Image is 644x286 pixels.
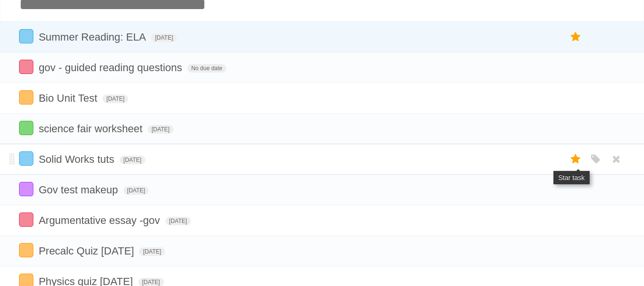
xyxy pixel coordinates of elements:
span: [DATE] [148,125,174,134]
span: [DATE] [139,247,165,256]
label: Star task [567,151,585,167]
label: Done [19,121,33,135]
span: science fair worksheet [39,123,145,135]
span: Gov test makeup [39,184,120,196]
span: Solid Works tuts [39,153,117,165]
span: [DATE] [123,186,149,195]
label: Star task [567,29,585,45]
span: Argumentative essay -gov [39,214,162,226]
span: [DATE] [102,95,128,103]
span: Precalc Quiz [DATE] [39,245,136,257]
label: Done [19,151,33,166]
span: [DATE] [120,156,145,164]
label: Done [19,243,33,257]
span: Summer Reading: ELA [39,31,148,43]
span: Bio Unit Test [39,92,100,104]
span: No due date [187,64,226,73]
label: Done [19,212,33,227]
label: Done [19,29,33,43]
label: Done [19,90,33,105]
label: Done [19,60,33,74]
span: gov - guided reading questions [39,62,184,74]
label: Done [19,182,33,196]
span: [DATE] [151,33,177,42]
span: [DATE] [165,217,191,225]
